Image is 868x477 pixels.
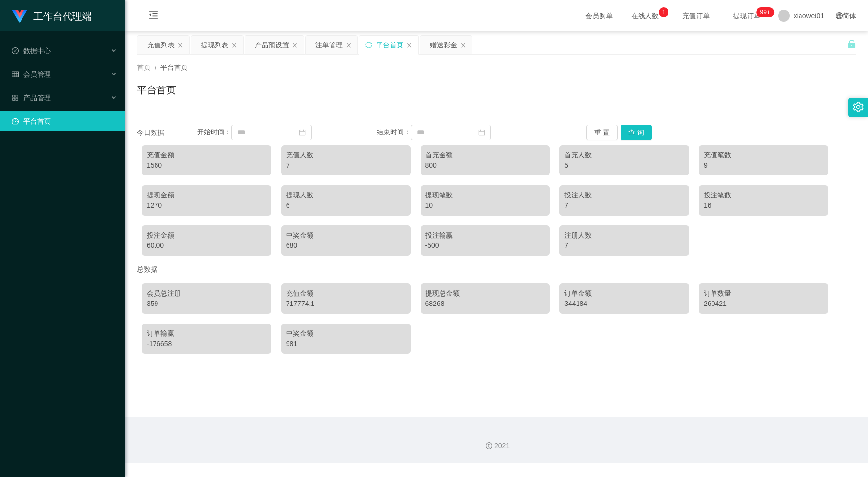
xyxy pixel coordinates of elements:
[728,12,765,19] span: 提现订单
[564,190,684,200] div: 投注人数
[564,200,684,211] div: 7
[12,94,51,102] span: 产品管理
[286,240,406,251] div: 680
[147,288,267,299] div: 会员总注册
[564,230,684,240] div: 注册人数
[147,200,267,211] div: 1270
[292,43,298,48] i: 图标: close
[147,160,267,171] div: 1560
[376,36,403,54] div: 平台首页
[626,12,664,19] span: 在线人数
[147,339,267,349] div: -176658
[365,42,372,48] i: 图标: sync
[286,150,406,160] div: 充值人数
[147,190,267,200] div: 提现金额
[315,36,343,54] div: 注单管理
[704,200,823,211] div: 16
[486,442,492,449] i: 图标: copyright
[137,0,170,32] i: 图标: menu-fold
[12,71,19,78] i: 图标: table
[704,299,823,309] div: 260421
[425,160,545,171] div: 800
[425,150,545,160] div: 首充金额
[425,288,545,299] div: 提现总金额
[133,441,860,451] div: 2021
[564,288,684,299] div: 订单金额
[425,299,545,309] div: 68268
[425,200,545,211] div: 10
[425,230,545,240] div: 投注输赢
[12,70,51,78] span: 会员管理
[137,260,856,279] div: 总数据
[231,43,237,48] i: 图标: close
[564,150,684,160] div: 首充人数
[286,190,406,200] div: 提现人数
[659,7,668,17] sup: 1
[836,12,843,19] i: 图标: global
[286,339,406,349] div: 981
[201,36,228,54] div: 提现列表
[586,125,618,140] button: 重 置
[425,240,545,251] div: -500
[137,64,151,71] span: 首页
[147,150,267,160] div: 充值金额
[286,328,406,339] div: 中奖金额
[286,160,406,171] div: 7
[147,240,267,251] div: 60.00
[137,128,197,138] div: 今日数据
[12,47,51,55] span: 数据中心
[662,7,665,17] p: 1
[12,94,19,101] i: 图标: appstore-o
[286,288,406,299] div: 充值金额
[853,102,864,112] i: 图标: setting
[564,240,684,251] div: 7
[12,111,117,131] a: 图标: dashboard平台首页
[425,190,545,200] div: 提现笔数
[704,150,823,160] div: 充值笔数
[564,299,684,309] div: 344184
[147,230,267,240] div: 投注金额
[147,328,267,339] div: 订单输赢
[847,40,856,48] i: 图标: unlock
[137,83,176,97] h1: 平台首页
[33,0,92,32] h1: 工作台代理端
[346,43,352,48] i: 图标: close
[160,64,188,71] span: 平台首页
[155,64,156,71] span: /
[704,160,823,171] div: 9
[286,230,406,240] div: 中奖金额
[286,200,406,211] div: 6
[677,12,714,19] span: 充值订单
[299,129,306,136] i: 图标: calendar
[704,288,823,299] div: 订单数量
[377,128,411,136] span: 结束时间：
[621,125,652,140] button: 查 询
[757,7,774,17] sup: 1198
[255,36,289,54] div: 产品预设置
[286,299,406,309] div: 717774.1
[460,43,466,48] i: 图标: close
[564,160,684,171] div: 5
[147,299,267,309] div: 359
[12,10,27,23] img: logo.9652507e.png
[430,36,457,54] div: 赠送彩金
[478,129,485,136] i: 图标: calendar
[197,128,231,136] span: 开始时间：
[704,190,823,200] div: 投注笔数
[12,47,19,54] i: 图标: check-circle-o
[406,43,412,48] i: 图标: close
[178,43,183,48] i: 图标: close
[12,12,92,20] a: 工作台代理端
[147,36,175,54] div: 充值列表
